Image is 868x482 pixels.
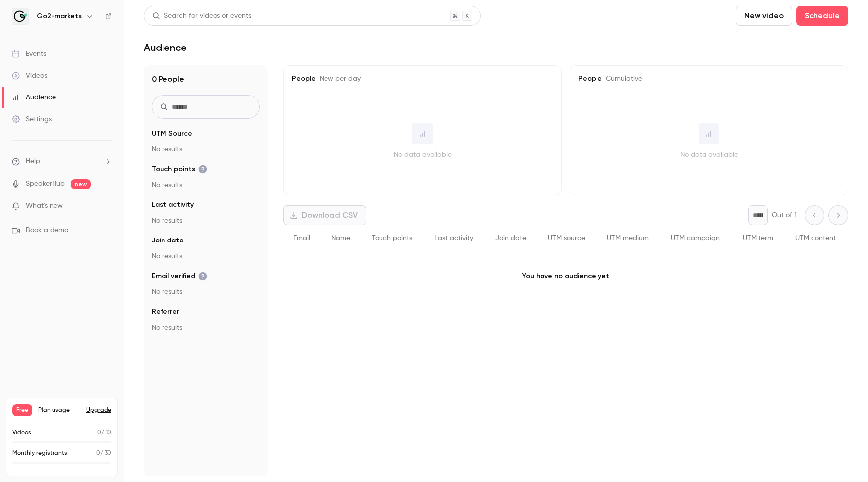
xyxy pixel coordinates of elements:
[96,450,100,456] span: 0
[796,6,848,26] button: Schedule
[12,156,112,167] li: help-dropdown-opener
[495,235,526,241] span: Join date
[607,235,649,241] span: UTM medium
[38,406,80,414] span: Plan usage
[331,235,350,241] span: Name
[283,251,848,301] p: You have no audience yet
[283,225,848,251] div: People list
[144,42,187,53] h1: Audience
[293,235,310,241] span: Email
[292,74,553,84] h5: People
[671,235,720,241] span: UTM campaign
[26,225,68,236] span: Book a demo
[578,74,840,84] h5: People
[12,404,32,416] span: Free
[12,449,67,458] p: Monthly registrants
[152,251,260,261] p: No results
[772,210,797,220] p: Out of 1
[37,11,82,21] h6: Go2-markets
[71,179,91,189] span: new
[152,73,260,85] h1: 0 People
[152,287,260,297] p: No results
[26,156,40,167] span: Help
[152,11,251,21] div: Search for videos or events
[97,428,111,437] p: / 10
[152,180,260,190] p: No results
[100,202,112,211] iframe: Noticeable Trigger
[152,271,207,281] span: Email verified
[152,216,260,226] p: No results
[548,235,585,241] span: UTM source
[86,406,111,414] button: Upgrade
[12,428,31,437] p: Videos
[26,201,63,211] span: What's new
[12,71,47,81] div: Videos
[602,75,642,82] span: Cumulative
[372,235,412,241] span: Touch points
[152,323,260,333] p: No results
[152,129,192,139] span: UTM Source
[152,200,194,210] span: Last activity
[743,235,773,241] span: UTM term
[152,164,207,174] span: Touch points
[152,236,184,245] span: Join date
[12,93,56,102] div: Audience
[152,307,179,317] span: Referrer
[96,449,111,458] p: / 30
[736,6,792,26] button: New video
[12,49,46,59] div: Events
[434,235,473,241] span: Last activity
[97,430,101,435] span: 0
[26,179,65,189] a: SpeakerHub
[152,145,260,154] p: No results
[316,75,361,82] span: New per day
[12,114,52,124] div: Settings
[795,235,836,241] span: UTM content
[12,8,28,24] img: Go2-markets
